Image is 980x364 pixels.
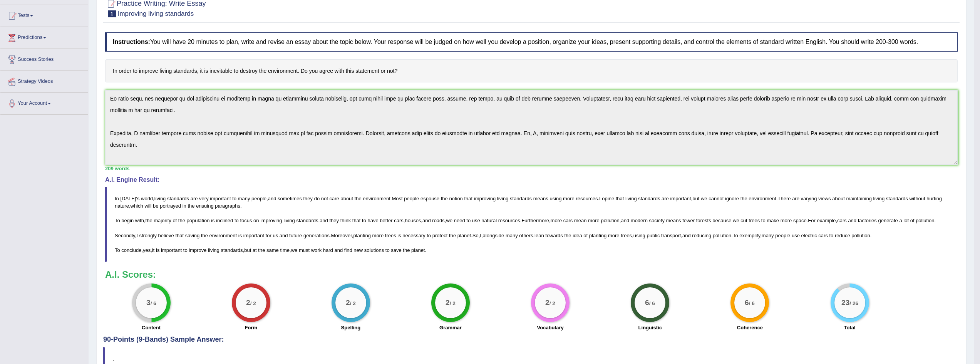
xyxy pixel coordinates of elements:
span: more [781,218,792,223]
span: factories [858,218,877,223]
span: standards [886,196,908,201]
span: focus [240,218,252,223]
span: hurting [926,196,942,201]
span: cars [563,218,573,223]
span: that [352,218,361,223]
span: people [251,196,266,201]
span: believe [158,233,174,238]
big: 6 [745,299,749,307]
span: begin [121,218,134,223]
span: to [427,233,431,238]
span: but [692,196,699,201]
span: living [208,247,219,253]
span: [DATE] [120,196,136,201]
big: 2 [346,299,350,307]
span: they [329,218,339,223]
span: us [273,233,278,238]
span: is [238,233,242,238]
span: to [829,233,834,238]
span: modern [631,218,648,223]
span: paragraphs [215,203,240,209]
h4: In order to improve living standards, it is inevitable to destroy the environment. Do you agree w... [105,59,958,83]
span: about [340,196,353,201]
span: make [767,218,779,223]
a: Your Account [0,93,88,112]
small: / 2 [350,301,356,307]
span: the [355,196,362,201]
span: improving [474,196,496,201]
span: planet [457,233,471,238]
span: living [154,196,166,201]
span: many [238,196,250,201]
span: we [291,247,298,253]
small: / 2 [250,301,256,307]
span: There [778,196,791,201]
label: Grammar [439,324,462,331]
label: Form [245,324,257,331]
span: means [666,218,681,223]
span: lot [903,218,909,223]
span: cut [740,218,747,223]
span: need [454,218,465,223]
span: of [910,218,915,223]
span: for [266,233,271,238]
span: many [506,233,518,238]
span: living [873,196,885,201]
span: are [662,196,669,201]
span: work [311,247,322,253]
span: that [464,196,472,201]
span: we [701,196,707,201]
span: nature [115,203,129,209]
span: is [156,247,159,253]
span: I [480,233,481,238]
span: using [549,196,561,201]
label: Content [142,324,161,331]
span: saving [185,233,200,238]
span: standards [296,218,318,223]
span: important [210,196,231,201]
span: find [344,247,352,253]
big: 2 [446,299,450,307]
span: maintaining [846,196,872,201]
span: planet [411,247,425,253]
span: environment [363,196,390,201]
span: trees [749,218,760,223]
span: to [362,218,366,223]
span: cars [837,218,847,223]
label: Vocabulary [537,324,564,331]
a: Predictions [0,27,88,46]
span: and [682,233,691,238]
span: space [793,218,807,223]
span: important [243,233,264,238]
a: Strategy Videos [0,71,88,90]
span: roads [432,218,445,223]
span: portrayed [160,203,181,209]
span: For [808,218,816,223]
span: and [848,218,856,223]
span: others [519,233,533,238]
span: solutions [364,247,384,253]
span: improve [189,247,206,253]
h4: A.I. Engine Result: [105,176,958,183]
span: without [910,196,925,201]
span: varying [801,196,817,201]
label: Spelling [341,324,361,331]
span: because [712,218,731,223]
span: more [372,233,384,238]
span: To [115,247,120,253]
span: sometimes [278,196,302,201]
span: the [441,196,448,201]
b: Instructions: [113,39,150,45]
span: conclude [121,247,141,253]
span: exemplify [739,233,760,238]
span: it [152,247,155,253]
span: on [253,218,259,223]
span: is [211,218,214,223]
span: Furthermore [521,218,549,223]
span: To [115,218,120,223]
span: environment [209,233,237,238]
span: I [599,196,601,201]
span: and [621,218,629,223]
span: public [647,233,660,238]
span: to [235,218,239,223]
